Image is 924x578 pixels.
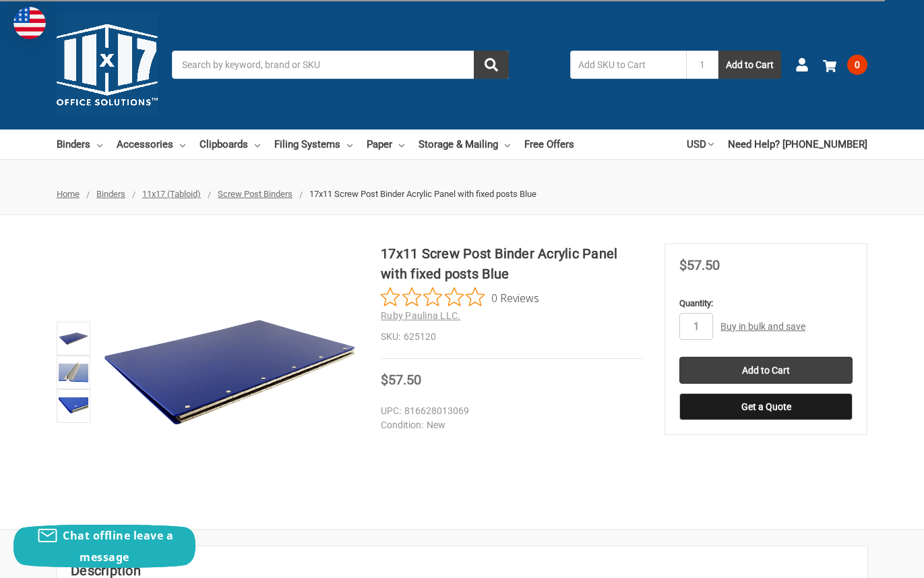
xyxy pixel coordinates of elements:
[309,189,536,199] span: 17x11 Screw Post Binder Acrylic Panel with fixed posts Blue
[381,287,539,308] button: Rated 0 out of 5 stars from 0 reviews. Jump to reviews.
[101,243,359,501] img: 17x11 Screw Post Binder Acrylic Panel with fixed posts Blue
[218,189,292,199] a: Screw Post Binders
[381,243,642,284] h1: 17x11 Screw Post Binder Acrylic Panel with fixed posts Blue
[367,129,404,159] a: Paper
[381,330,400,344] dt: SKU:
[679,357,853,384] input: Add to Cart
[823,47,867,82] a: 0
[718,51,781,79] button: Add to Cart
[57,189,80,199] a: Home
[96,189,125,199] a: Binders
[59,357,88,387] img: 17x11 Screw Post Binder Acrylic Panel with fixed posts Blue
[59,324,88,353] img: 17x11 Screw Post Binder Acrylic Panel with fixed posts Blue
[381,330,642,344] dd: 625120
[679,393,853,420] button: Get a Quote
[679,297,853,310] label: Quantity:
[570,51,686,79] input: Add SKU to Cart
[274,129,352,159] a: Filing Systems
[381,404,636,418] dd: 816628013069
[687,129,714,159] a: USD
[142,189,201,199] a: 11x17 (Tabloid)
[381,418,423,432] dt: Condition:
[117,129,185,159] a: Accessories
[419,129,510,159] a: Storage & Mailing
[381,404,401,418] dt: UPC:
[679,257,720,273] span: $57.50
[728,129,867,159] a: Need Help? [PHONE_NUMBER]
[381,418,636,432] dd: New
[13,525,195,568] button: Chat offline leave a message
[491,287,539,308] span: 0 Reviews
[57,14,158,115] img: 11x17.com
[720,321,805,332] a: Buy in bulk and save
[172,51,509,79] input: Search by keyword, brand or SKU
[13,7,46,39] img: duty and tax information for United States
[57,129,102,159] a: Binders
[63,528,173,565] span: Chat offline leave a message
[381,372,421,388] span: $57.50
[59,391,88,421] img: 17”x11” Acrylic Screw Post Binders (625110) Black
[381,310,460,321] a: Ruby Paulina LLC.
[199,129,260,159] a: Clipboards
[524,129,574,159] a: Free Offers
[847,55,867,75] span: 0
